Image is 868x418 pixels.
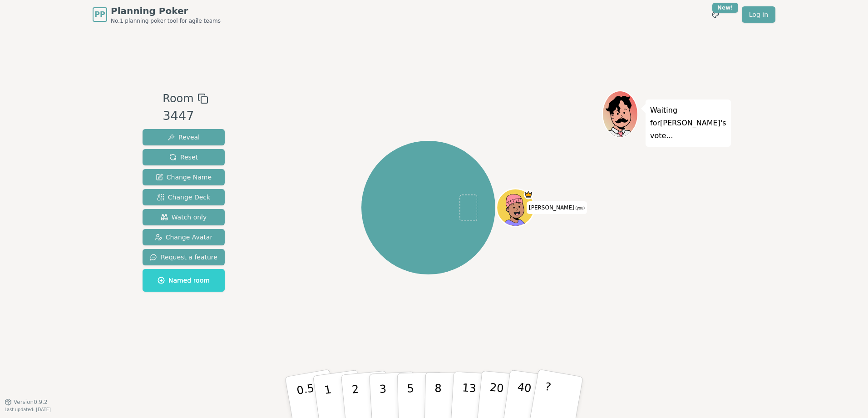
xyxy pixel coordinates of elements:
span: Change Avatar [155,233,213,242]
button: Reveal [143,129,225,145]
button: Change Name [143,169,225,185]
button: New! [707,6,724,23]
span: Change Name [156,173,212,182]
button: Request a feature [143,249,225,265]
span: Reset [169,153,198,162]
div: 3447 [163,107,208,125]
span: Version 0.9.2 [14,398,48,406]
button: Named room [143,269,225,292]
p: Waiting for [PERSON_NAME] 's vote... [650,104,726,142]
span: PP [94,9,105,20]
span: Click to change your name [527,201,587,214]
span: Request a feature [150,253,217,262]
span: Planning Poker [111,5,221,17]
a: Log in [742,6,775,23]
span: Last updated: [DATE] [5,407,51,412]
span: Reveal [168,133,200,142]
span: Watch only [161,213,207,222]
span: No.1 planning poker tool for agile teams [111,17,221,25]
button: Watch only [143,209,225,225]
button: Click to change your avatar [498,190,533,225]
span: Patrick is the host [524,190,533,199]
a: PPPlanning PokerNo.1 planning poker tool for agile teams [93,5,221,25]
span: Change Deck [157,193,210,202]
span: (you) [574,206,585,210]
span: Named room [158,276,210,285]
button: Change Deck [143,189,225,205]
button: Change Avatar [143,229,225,245]
button: Version0.9.2 [5,398,48,406]
span: Room [163,90,193,107]
button: Reset [143,149,225,165]
div: New! [712,3,738,13]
